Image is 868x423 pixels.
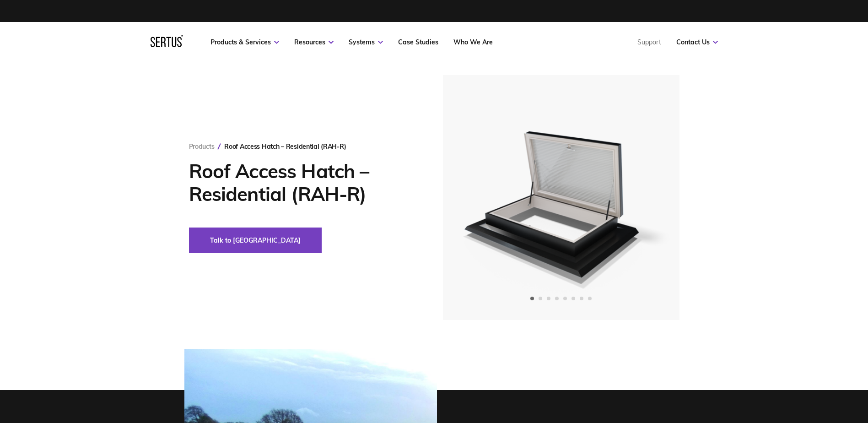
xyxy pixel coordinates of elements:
[294,38,334,46] a: Resources
[349,38,383,46] a: Systems
[189,160,415,206] h1: Roof Access Hatch – Residential (RAH-R)
[676,38,718,46] a: Contact Us
[210,38,279,46] a: Products & Services
[563,297,567,300] span: Go to slide 5
[453,38,493,46] a: Who We Are
[539,297,542,300] span: Go to slide 2
[189,228,322,253] button: Talk to [GEOGRAPHIC_DATA]
[636,187,658,209] div: Next slide
[571,297,575,300] span: Go to slide 6
[580,297,583,300] span: Go to slide 7
[637,38,661,46] a: Support
[555,297,559,300] span: Go to slide 4
[398,38,438,46] a: Case Studies
[464,187,486,209] div: Previous slide
[588,297,592,300] span: Go to slide 8
[547,297,550,300] span: Go to slide 3
[189,142,215,151] a: Products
